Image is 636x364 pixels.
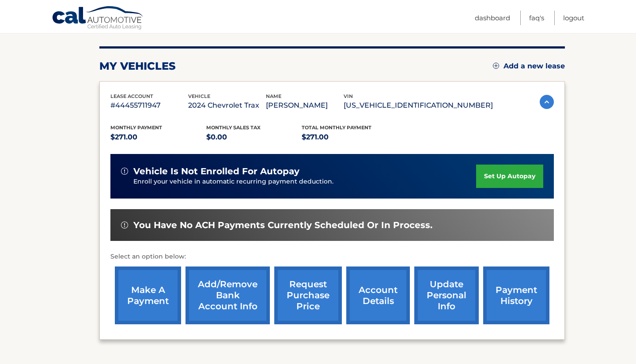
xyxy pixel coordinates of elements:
span: Monthly Payment [110,124,162,131]
span: Monthly sales Tax [206,124,261,131]
img: alert-white.svg [121,221,128,229]
img: alert-white.svg [121,168,128,175]
p: $271.00 [302,131,397,143]
a: FAQ's [529,11,544,25]
span: vehicle is not enrolled for autopay [133,166,299,177]
p: $271.00 [110,131,206,143]
a: Logout [563,11,584,25]
a: Add a new lease [493,62,565,71]
a: Cal Automotive [52,6,144,31]
img: accordion-active.svg [540,95,554,109]
h2: my vehicles [99,60,176,73]
a: set up autopay [476,165,543,188]
p: Enroll your vehicle in automatic recurring payment deduction. [133,177,476,187]
a: payment history [483,266,549,324]
span: vehicle [188,93,210,99]
p: #44455711947 [110,99,188,112]
span: lease account [110,93,153,99]
a: Dashboard [475,11,510,25]
span: name [266,93,281,99]
a: update personal info [414,266,479,324]
a: Add/Remove bank account info [185,266,270,324]
span: You have no ACH payments currently scheduled or in process. [133,220,432,231]
a: make a payment [115,266,181,324]
p: [US_VEHICLE_IDENTIFICATION_NUMBER] [344,99,493,112]
p: 2024 Chevrolet Trax [188,99,266,112]
img: add.svg [493,63,499,69]
p: Select an option below: [110,251,554,262]
p: [PERSON_NAME] [266,99,344,112]
p: $0.00 [206,131,302,143]
span: vin [344,93,353,99]
a: account details [346,266,410,324]
a: request purchase price [274,266,342,324]
span: Total Monthly Payment [302,124,371,131]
